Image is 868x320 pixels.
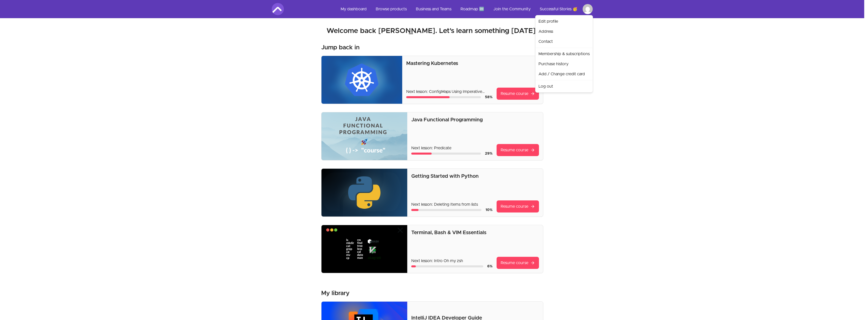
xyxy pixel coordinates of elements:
a: Address [536,26,592,37]
a: Membership & subscriptions [536,49,592,59]
a: Purchase history [536,59,592,69]
a: Contact [536,37,592,47]
a: Edit profile [536,16,592,26]
a: Log out [536,81,592,91]
a: Add / Change credit card [536,69,592,79]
